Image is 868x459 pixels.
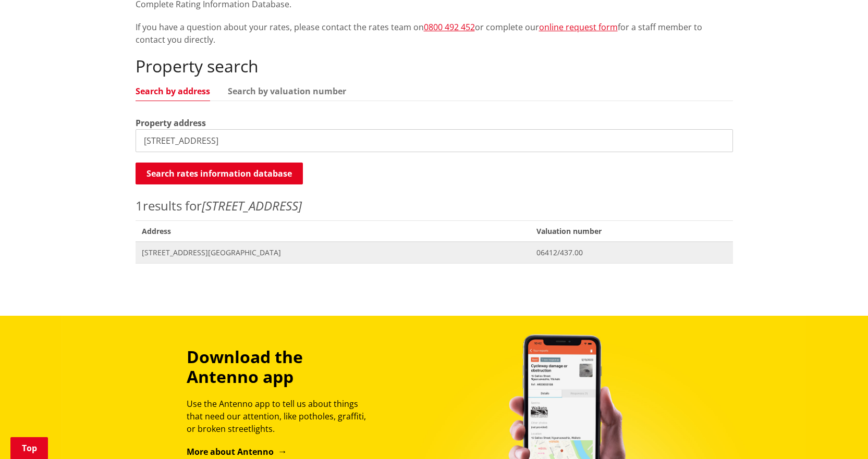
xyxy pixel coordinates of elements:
[187,347,375,387] h3: Download the Antenno app
[530,220,732,242] span: Valuation number
[539,21,618,33] a: online request form
[136,117,206,129] label: Property address
[136,196,733,215] p: results for
[136,21,733,46] p: If you have a question about your rates, please contact the rates team on or complete our for a s...
[136,163,303,184] button: Search rates information database
[136,242,733,263] a: [STREET_ADDRESS][GEOGRAPHIC_DATA] 06412/437.00
[136,197,143,214] span: 1
[136,129,733,152] input: e.g. Duke Street NGARUAWAHIA
[10,437,48,459] a: Top
[820,415,858,453] iframe: Messenger Launcher
[424,21,475,33] a: 0800 492 452
[136,220,531,242] span: Address
[136,56,733,76] h2: Property search
[142,247,524,258] span: [STREET_ADDRESS][GEOGRAPHIC_DATA]
[536,247,726,258] span: 06412/437.00
[187,398,375,435] p: Use the Antenno app to tell us about things that need our attention, like potholes, graffiti, or ...
[228,87,346,95] a: Search by valuation number
[202,197,302,214] em: [STREET_ADDRESS]
[136,87,210,95] a: Search by address
[187,446,287,457] a: More about Antenno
